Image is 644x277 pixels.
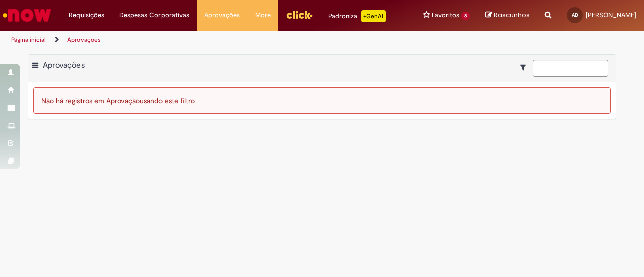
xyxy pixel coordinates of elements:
[255,10,271,20] span: More
[586,11,636,19] span: [PERSON_NAME]
[67,36,101,44] a: Aprovações
[572,12,578,18] span: AD
[119,10,189,20] span: Despesas Corporativas
[520,64,531,71] i: Mostrar filtros para: Suas Solicitações
[361,10,386,22] p: +GenAi
[286,7,313,22] img: click_logo_yellow_360x200.png
[43,60,85,70] span: Aprovações
[461,12,470,20] span: 8
[432,10,459,20] span: Favoritos
[33,87,611,114] div: Não há registros em Aprovação
[8,31,422,49] ul: Trilhas de página
[140,96,195,105] span: usando este filtro
[11,36,46,44] a: Página inicial
[204,10,240,20] span: Aprovações
[1,5,53,25] img: ServiceNow
[69,10,104,20] span: Requisições
[485,11,530,20] a: Rascunhos
[328,10,386,22] div: Padroniza
[494,10,530,20] span: Rascunhos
